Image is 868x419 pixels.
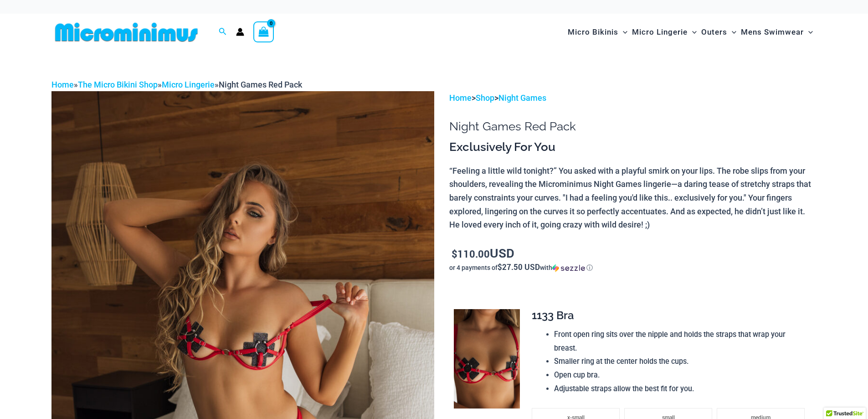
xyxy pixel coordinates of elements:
[532,309,574,322] span: 1133 Bra
[568,21,618,44] span: Micro Bikinis
[454,309,520,409] img: Night Games Red 1133 Bralette
[554,355,809,368] li: Smaller ring at the center holds the cups.
[162,80,215,89] a: Micro Lingerie
[452,247,490,260] bdi: 110.00
[476,93,494,103] a: Shop
[554,368,809,382] li: Open cup bra.
[701,21,727,44] span: Outers
[498,262,540,272] span: $27.50 USD
[630,18,699,46] a: Micro LingerieMenu ToggleMenu Toggle
[449,263,817,272] div: or 4 payments of with
[449,119,817,134] h1: Night Games Red Pack
[554,382,809,396] li: Adjustable straps allow the best fit for you.
[741,21,804,44] span: Mens Swimwear
[554,328,809,355] li: Front open ring sits over the nipple and holds the straps that wrap your breast.
[51,80,302,89] span: » » »
[219,80,302,89] span: Night Games Red Pack
[51,22,201,42] img: MM SHOP LOGO FLAT
[804,21,813,44] span: Menu Toggle
[449,91,817,105] p: > >
[449,263,817,272] div: or 4 payments of$27.50 USDwithSezzle Click to learn more about Sezzle
[449,93,472,103] a: Home
[449,164,817,232] p: “Feeling a little wild tonight?” You asked with a playful smirk on your lips. The robe slips from...
[449,246,817,261] p: USD
[51,80,74,89] a: Home
[452,247,457,260] span: $
[498,93,546,103] a: Night Games
[618,21,627,44] span: Menu Toggle
[739,18,815,46] a: Mens SwimwearMenu ToggleMenu Toggle
[565,18,630,46] a: Micro BikinisMenu ToggleMenu Toggle
[564,17,817,47] nav: Site Navigation
[699,18,739,46] a: OutersMenu ToggleMenu Toggle
[552,264,585,272] img: Sezzle
[688,21,697,44] span: Menu Toggle
[219,26,227,38] a: Search icon link
[727,21,736,44] span: Menu Toggle
[449,140,817,155] h3: Exclusively For You
[236,28,244,36] a: Account icon link
[78,80,158,89] a: The Micro Bikini Shop
[253,21,274,42] a: View Shopping Cart, empty
[632,21,688,44] span: Micro Lingerie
